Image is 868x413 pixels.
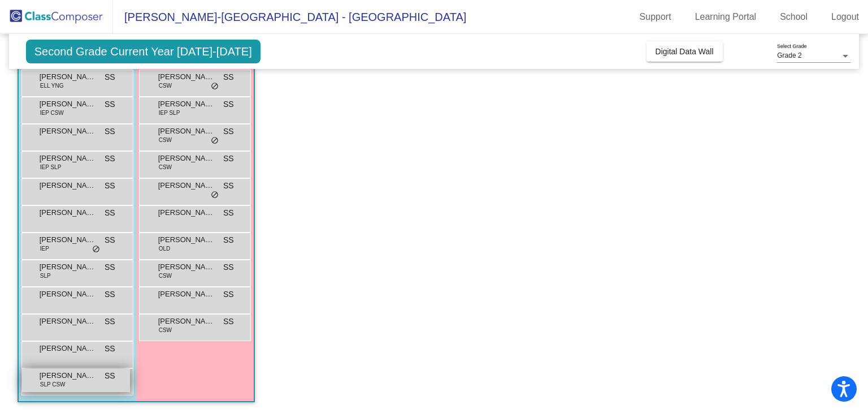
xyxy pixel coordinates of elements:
[40,207,96,218] span: [PERSON_NAME]
[105,343,115,355] span: SS
[105,98,115,110] span: SS
[105,316,115,328] span: SS
[223,316,234,328] span: SS
[40,244,49,253] span: IEP
[40,343,96,354] span: [PERSON_NAME]
[113,8,466,26] span: [PERSON_NAME]-[GEOGRAPHIC_DATA] - [GEOGRAPHIC_DATA]
[159,109,180,117] span: IEP SLP
[158,316,215,327] span: [PERSON_NAME]
[105,207,115,219] span: SS
[646,41,723,62] button: Digital Data Wall
[105,234,115,246] span: SS
[40,261,96,273] span: [PERSON_NAME]
[40,81,64,90] span: ELL YNG
[656,47,714,56] span: Digital Data Wall
[158,126,215,137] span: [PERSON_NAME]
[158,234,215,246] span: [PERSON_NAME]
[26,40,261,63] span: Second Grade Current Year [DATE]-[DATE]
[159,163,172,171] span: CSW
[686,8,766,26] a: Learning Portal
[159,81,172,90] span: CSW
[40,98,96,110] span: [PERSON_NAME]
[40,163,62,171] span: IEP SLP
[158,153,215,164] span: [PERSON_NAME]
[223,289,234,300] span: SS
[777,51,801,59] span: Grade 2
[40,234,96,246] span: [PERSON_NAME]
[105,126,115,137] span: SS
[158,289,215,300] span: [PERSON_NAME]
[40,380,66,389] span: SLP CSW
[223,261,234,273] span: SS
[223,180,234,192] span: SS
[158,98,215,110] span: [PERSON_NAME]
[105,261,115,273] span: SS
[105,289,115,300] span: SS
[40,71,96,83] span: [PERSON_NAME]
[159,326,172,334] span: CSW
[40,289,96,300] span: [PERSON_NAME] [PERSON_NAME]
[211,191,219,200] span: do_not_disturb_alt
[158,180,215,191] span: [PERSON_NAME]
[105,153,115,165] span: SS
[92,245,100,254] span: do_not_disturb_alt
[211,82,219,91] span: do_not_disturb_alt
[40,316,96,327] span: [PERSON_NAME] Bye
[105,71,115,83] span: SS
[40,370,96,381] span: [PERSON_NAME]
[223,153,234,165] span: SS
[40,153,96,164] span: [PERSON_NAME]
[40,109,64,117] span: IEP CSW
[211,136,219,145] span: do_not_disturb_alt
[223,71,234,83] span: SS
[223,207,234,219] span: SS
[223,234,234,246] span: SS
[40,126,96,137] span: [PERSON_NAME]
[158,207,215,218] span: [PERSON_NAME]
[40,180,96,191] span: [PERSON_NAME]
[159,272,172,280] span: CSW
[159,136,172,144] span: CSW
[631,8,680,26] a: Support
[771,8,817,26] a: School
[158,261,215,273] span: [PERSON_NAME]
[159,244,171,253] span: OLD
[40,272,51,280] span: SLP
[223,126,234,137] span: SS
[105,370,115,382] span: SS
[105,180,115,192] span: SS
[158,71,215,83] span: [PERSON_NAME]
[223,98,234,110] span: SS
[822,8,868,26] a: Logout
